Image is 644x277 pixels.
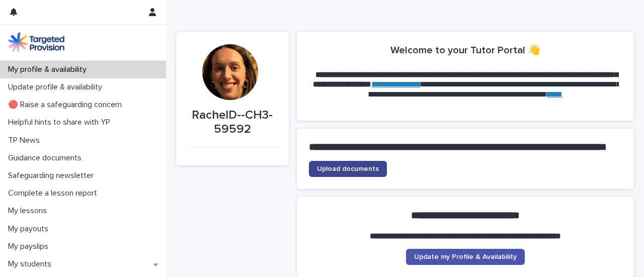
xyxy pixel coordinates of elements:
p: My students [4,259,59,269]
p: Helpful hints to share with YP [4,118,118,127]
p: TP News [4,136,48,145]
p: RachelD--CH3-59592 [188,108,277,137]
p: Update profile & availability [4,82,110,92]
img: M5nRWzHhSzIhMunXDL62 [8,32,64,52]
p: Safeguarding newsletter [4,171,102,180]
p: Complete a lesson report [4,189,105,198]
p: My payslips [4,242,56,251]
h2: Welcome to your Tutor Portal 👋 [390,44,540,56]
a: Upload documents [309,161,387,177]
span: Upload documents [317,165,379,172]
p: My profile & availability [4,65,95,74]
p: My lessons [4,206,55,216]
p: My payouts [4,224,56,234]
p: Guidance documents [4,153,90,163]
p: 🔴 Raise a safeguarding concern [4,100,130,110]
span: Update my Profile & Availability [414,253,517,260]
a: Update my Profile & Availability [406,249,525,265]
